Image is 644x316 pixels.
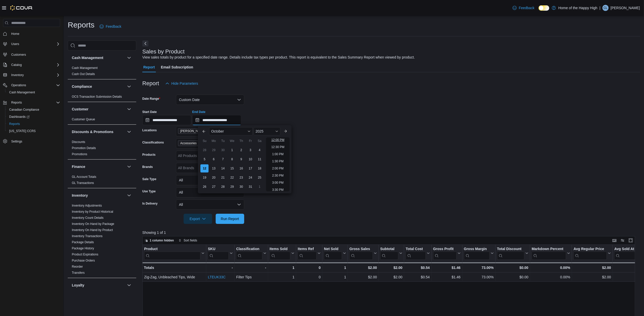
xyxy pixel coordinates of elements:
[72,222,114,226] a: Inventory On Hand by Package
[228,146,236,154] div: day-1
[237,137,245,145] div: Th
[380,247,398,260] div: Subtotal
[255,174,264,182] div: day-25
[464,247,494,260] button: Gross Margin
[519,5,534,10] span: Feedback
[237,155,245,163] div: day-9
[72,271,85,275] span: Transfers
[11,100,22,105] span: Reports
[349,247,373,252] div: Gross Sales
[602,5,609,11] div: Colin Lewis
[349,265,377,271] div: $2.00
[72,228,113,232] a: Inventory On Hand by Product
[237,174,245,182] div: day-23
[497,247,524,252] div: Total Discount
[72,246,94,250] span: Package History
[126,83,132,90] button: Compliance
[200,164,209,173] div: day-12
[72,55,103,60] h3: Cash Management
[604,5,607,11] span: CL
[200,155,209,163] div: day-5
[9,31,60,37] span: Home
[68,65,136,79] div: Cash Management
[72,175,96,179] span: GL Account Totals
[219,155,227,163] div: day-7
[497,247,528,260] button: Total Discount
[72,240,94,244] a: Package Details
[611,5,640,11] p: [PERSON_NAME]
[68,203,136,278] div: Inventory
[9,108,39,112] span: Canadian Compliance
[9,115,30,119] span: Dashboards
[349,247,373,260] div: Gross Sales
[142,177,156,181] label: Sale Type
[9,82,60,88] span: Operations
[406,247,426,260] div: Total Cost
[72,66,98,70] span: Cash Management
[72,252,98,256] span: Product Expirations
[219,137,227,145] div: Tu
[208,247,229,252] div: SKU
[1,71,62,79] button: Inventory
[270,151,286,157] li: 1:00 PM
[126,129,132,135] button: Discounts & Promotions
[433,247,460,260] button: Gross Profit
[176,187,244,197] button: All
[433,265,460,271] div: $1.46
[9,99,24,106] button: Reports
[163,78,200,89] button: Hide Parameters
[72,210,113,214] span: Inventory by Product Historical
[142,165,153,169] label: Brands
[237,183,245,191] div: day-30
[266,137,289,191] ul: Time
[9,62,24,68] button: Catalog
[161,62,193,72] span: Email Subscription
[464,247,489,260] div: Gross Margin
[210,146,218,154] div: day-29
[9,99,60,106] span: Reports
[269,144,286,150] li: 12:30 PM
[68,139,136,159] div: Discounts & Promotions
[208,275,226,279] a: LTEUK33C
[126,282,132,288] button: Loyalty
[1,99,62,106] button: Reports
[254,127,280,135] div: Button. Open the year selector. 2025 is currently selected.
[192,115,241,125] input: Press the down key to enter a popover containing a calendar. Press the escape key to close the po...
[176,95,244,105] button: Custom Date
[72,265,83,268] a: Reorder
[142,202,158,206] label: Is Delivery
[324,274,346,280] div: 1
[178,140,203,146] span: Accessories
[9,122,20,126] span: Reports
[10,5,33,10] img: Cova
[176,175,244,185] button: All
[219,174,227,182] div: day-21
[180,128,220,134] span: [PERSON_NAME][GEOGRAPHIC_DATA] - Fire & Flower
[511,3,536,13] a: Feedback
[126,192,132,198] button: Inventory
[208,247,233,260] button: SKU
[9,31,21,37] a: Home
[72,193,88,198] h3: Inventory
[72,140,85,144] a: Discounts
[210,183,218,191] div: day-27
[210,137,218,145] div: Mo
[573,265,611,271] div: $2.00
[269,247,294,260] button: Items Sold
[628,237,634,243] button: Enter fullscreen
[7,107,41,113] a: Canadian Compliance
[219,183,227,191] div: day-28
[433,247,456,252] div: Gross Profit
[72,84,92,89] h3: Compliance
[573,247,611,260] button: Avg Regular Price
[142,153,156,157] label: Products
[11,53,26,57] span: Customers
[11,32,19,36] span: Home
[7,121,22,127] a: Reports
[72,95,122,98] a: OCS Transaction Submission Details
[255,137,264,145] div: Sa
[298,247,317,260] div: Items Ref
[270,180,286,186] li: 3:00 PM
